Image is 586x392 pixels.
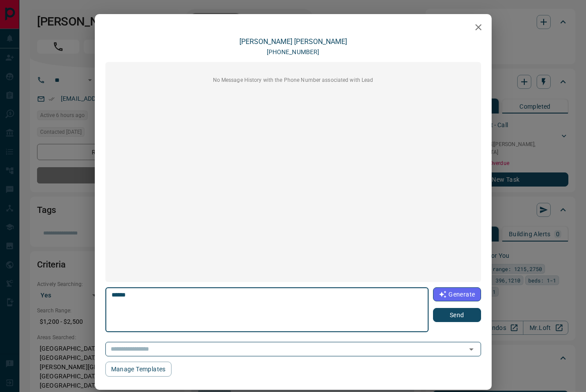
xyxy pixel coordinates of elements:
[239,37,347,46] a: [PERSON_NAME] [PERSON_NAME]
[465,343,478,355] button: Open
[267,48,320,57] p: [PHONE_NUMBER]
[111,76,476,84] p: No Message History with the Phone Number associated with Lead
[105,362,172,377] button: Manage Templates
[433,287,481,301] button: Generate
[433,308,481,322] button: Send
